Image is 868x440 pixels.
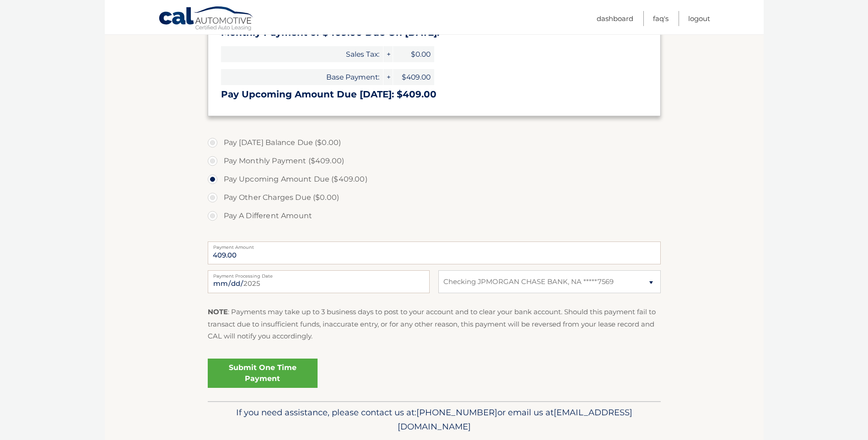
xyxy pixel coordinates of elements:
[158,6,254,32] a: Cal Automotive
[208,207,661,225] label: Pay A Different Amount
[208,241,661,264] input: Payment Amount
[208,152,661,170] label: Pay Monthly Payment ($409.00)
[208,188,661,207] label: Pay Other Charges Due ($0.00)
[221,69,383,85] span: Base Payment:
[208,270,430,278] label: Payment Processing Date
[214,405,655,435] p: If you need assistance, please contact us at: or email us at
[221,89,647,100] h3: Pay Upcoming Amount Due [DATE]: $409.00
[383,69,393,85] span: +
[208,170,661,188] label: Pay Upcoming Amount Due ($409.00)
[208,134,661,152] label: Pay [DATE] Balance Due ($0.00)
[393,46,434,62] span: $0.00
[383,46,393,62] span: +
[221,46,383,62] span: Sales Tax:
[208,306,661,342] p: : Payments may take up to 3 business days to post to your account and to clear your bank account....
[208,270,430,293] input: Payment Date
[653,11,669,26] a: FAQ's
[208,307,228,316] strong: NOTE
[688,11,710,26] a: Logout
[393,69,434,85] span: $409.00
[208,241,661,249] label: Payment Amount
[597,11,633,26] a: Dashboard
[416,407,497,418] span: [PHONE_NUMBER]
[208,359,318,388] a: Submit One Time Payment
